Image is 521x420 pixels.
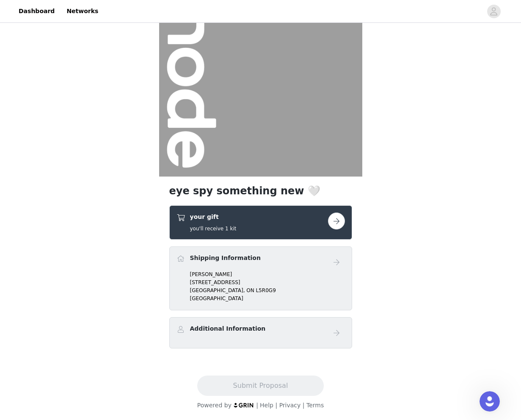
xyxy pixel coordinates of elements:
[190,295,345,302] p: [GEOGRAPHIC_DATA]
[197,376,324,396] button: Submit Proposal
[61,2,103,21] a: Networks
[14,2,60,21] a: Dashboard
[275,402,277,409] span: |
[190,287,245,293] span: [GEOGRAPHIC_DATA],
[190,254,261,262] h4: Shipping Information
[490,5,498,18] div: avatar
[190,271,345,278] p: [PERSON_NAME]
[190,225,237,232] h5: you'll receive 1 kit
[169,246,352,310] div: Shipping Information
[480,391,500,412] iframe: Intercom live chat
[256,402,258,409] span: |
[260,402,273,409] a: Help
[233,402,254,408] img: logo
[169,317,352,348] div: Additional Information
[169,205,352,240] div: your gift
[303,402,305,409] span: |
[279,402,301,409] a: Privacy
[256,287,276,293] span: L5R0G9
[169,183,352,199] h1: eye spy something new 🤍
[197,402,232,409] span: Powered by
[190,279,345,286] p: [STREET_ADDRESS]
[246,287,254,293] span: ON
[190,324,266,333] h4: Additional Information
[190,213,237,221] h4: your gift
[306,402,324,409] a: Terms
